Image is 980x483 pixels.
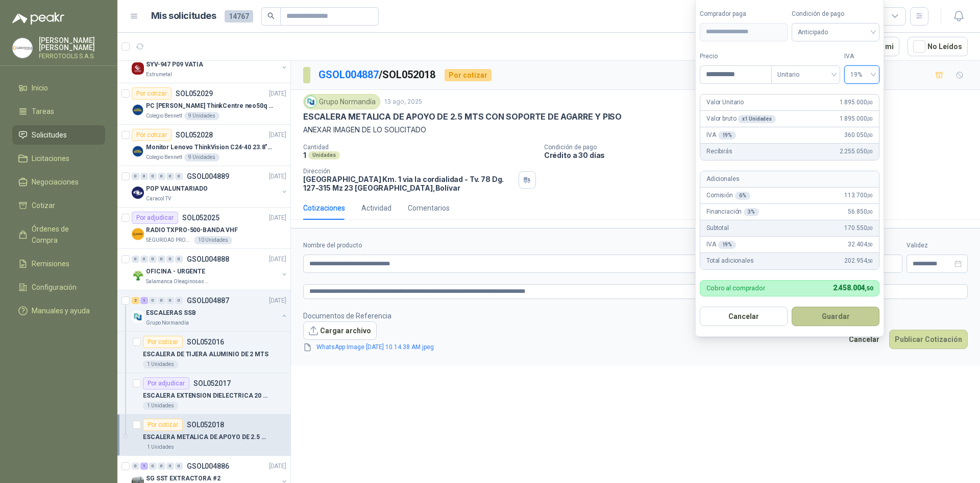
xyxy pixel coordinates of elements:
[32,82,48,94] span: Inicio
[706,256,754,266] p: Total adicionales
[146,195,171,203] p: Caracol TV
[792,9,879,19] label: Condición de pago
[132,253,288,286] a: 0 0 0 0 0 0 GSOL004888[DATE] Company LogoOFICINA - URGENTESalamanca Oleaginosas SAS
[269,296,286,306] p: [DATE]
[267,12,275,19] span: search
[149,297,157,304] div: 0
[303,144,536,151] p: Cantidad
[867,209,873,215] span: ,00
[867,149,873,154] span: ,00
[844,256,873,266] span: 202.954
[143,377,189,389] div: Por adjudicar
[32,106,54,117] span: Tareas
[146,112,182,120] p: Colegio Bennett
[906,241,968,250] label: Validez
[792,307,879,326] button: Guardar
[706,98,744,107] p: Valor Unitario
[718,241,737,249] div: 19 %
[166,173,174,180] div: 0
[833,284,873,292] span: 2.458.004
[12,149,105,168] a: Licitaciones
[12,278,105,297] a: Configuración
[132,145,144,157] img: Company Logo
[176,131,213,139] p: SOL052028
[844,223,873,233] span: 170.550
[318,68,379,81] a: GSOL004887
[158,256,165,263] div: 0
[132,104,144,116] img: Company Logo
[384,97,422,107] p: 13 ago, 2025
[706,174,739,184] p: Adicionales
[187,297,229,304] p: GSOL004887
[132,269,144,282] img: Company Logo
[303,202,345,214] div: Cotizaciones
[867,258,873,264] span: ,50
[269,213,286,223] p: [DATE]
[132,297,139,304] div: 2
[143,419,183,431] div: Por cotizar
[187,173,229,180] p: GSOL004889
[184,112,219,120] div: 9 Unidades
[840,114,873,124] span: 1.895.000
[39,53,105,59] p: FERROTOOLS S.A.S.
[706,240,736,249] p: IVA
[176,90,213,97] p: SOL052029
[889,330,968,349] button: Publicar Cotización
[312,342,438,352] a: WhatsApp Image [DATE] 10.14.38 AM.jpeg
[867,193,873,198] span: ,00
[408,202,450,214] div: Comentarios
[303,310,450,321] p: Documentos de Referencia
[303,168,514,175] p: Dirección
[744,208,759,216] div: 3 %
[867,132,873,138] span: ,00
[12,102,105,121] a: Tareas
[117,83,290,125] a: Por cotizarSOL052029[DATE] Company LogoPC [PERSON_NAME] ThinkCentre neo50q Gen 4 Core i5 16Gb 512...
[848,207,873,217] span: 56.850
[182,214,219,221] p: SOL052025
[132,173,139,180] div: 0
[844,191,873,200] span: 113.700
[840,147,873,156] span: 2.255.050
[13,38,32,58] img: Company Logo
[718,131,737,140] div: 19 %
[269,89,286,99] p: [DATE]
[544,144,976,151] p: Condición de pago
[166,463,174,470] div: 0
[303,321,377,340] button: Cargar archivo
[187,338,224,346] p: SOL052016
[361,202,391,214] div: Actividad
[175,256,183,263] div: 0
[303,124,968,135] p: ANEXAR IMAGEN DE LO SOLICITADO
[908,37,968,56] button: No Leídos
[166,256,174,263] div: 0
[12,172,105,192] a: Negociaciones
[12,125,105,145] a: Solicitudes
[158,173,165,180] div: 0
[303,111,622,122] p: ESCALERA METALICA DE APOYO DE 2.5 MTS CON SOPORTE DE AGARRE Y PISO
[700,52,771,61] label: Precio
[12,219,105,250] a: Órdenes de Compra
[12,12,64,25] img: Logo peakr
[187,421,224,428] p: SOL052018
[303,241,760,250] label: Nombre del producto
[12,301,105,320] a: Manuales y ayuda
[146,60,203,70] p: SYV-947 P09 VATIA
[140,256,148,263] div: 0
[706,223,729,233] p: Subtotal
[867,100,873,105] span: ,00
[132,294,288,327] a: 2 1 0 0 0 0 GSOL004887[DATE] Company LogoESCALERAS SSBGrupo Normandía
[146,143,273,152] p: Monitor Lenovo ThinkVision C24-40 23.8" 3YW
[132,256,139,263] div: 0
[12,78,105,98] a: Inicio
[132,170,288,203] a: 0 0 0 0 0 0 GSOL004889[DATE] Company LogoPOP VALUNTARIADOCaracol TV
[738,115,776,123] div: x 1 Unidades
[132,311,144,323] img: Company Logo
[132,463,139,470] div: 0
[132,187,144,199] img: Company Logo
[117,125,290,166] a: Por cotizarSOL052028[DATE] Company LogoMonitor Lenovo ThinkVision C24-40 23.8" 3YWColegio Bennett...
[840,98,873,107] span: 1.895.000
[706,114,776,124] p: Valor bruto
[303,175,514,192] p: [GEOGRAPHIC_DATA] Km. 1 via la cordialidad - Tv. 78 Dg. 127-315 Mz 23 [GEOGRAPHIC_DATA] , Bolívar
[175,173,183,180] div: 0
[32,176,79,188] span: Negociaciones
